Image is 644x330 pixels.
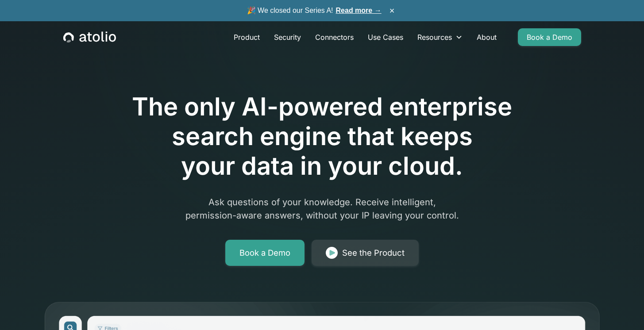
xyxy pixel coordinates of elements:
a: Security [267,28,308,46]
a: Book a Demo [518,28,581,46]
div: See the Product [342,247,405,259]
a: Connectors [308,28,361,46]
span: 🎉 We closed our Series A! [247,5,382,16]
a: Read more → [336,7,382,14]
button: × [387,6,397,15]
a: Book a Demo [225,240,305,266]
div: Resources [417,32,452,42]
a: Product [227,28,267,46]
a: About [470,28,504,46]
a: home [63,31,116,43]
div: Resources [410,28,470,46]
h1: The only AI-powered enterprise search engine that keeps your data in your cloud. [96,92,549,181]
a: Use Cases [361,28,410,46]
a: See the Product [312,240,419,266]
p: Ask questions of your knowledge. Receive intelligent, permission-aware answers, without your IP l... [152,196,492,222]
